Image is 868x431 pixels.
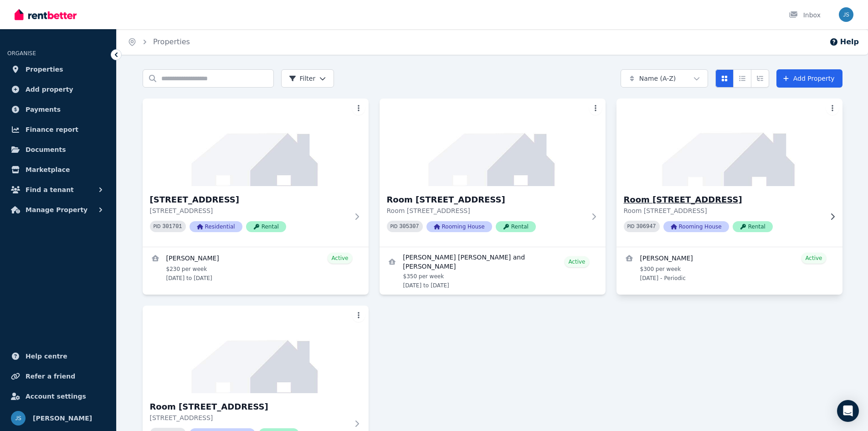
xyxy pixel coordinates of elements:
span: ORGANISE [7,50,36,57]
p: [STREET_ADDRESS] [150,206,349,215]
div: Inbox [789,10,821,20]
span: Rental [246,221,286,232]
img: Room 4, 10A Addis St [143,306,369,393]
img: Jethro Stokes [11,411,26,426]
span: [PERSON_NAME] [33,413,92,424]
p: Room [STREET_ADDRESS] [624,206,822,215]
span: Payments [26,104,61,115]
span: Manage Property [26,204,87,215]
a: Properties [7,60,109,78]
img: Room 1/10A Addis Street, Lamington [380,99,606,186]
button: More options [589,102,602,115]
a: Payments [7,100,109,119]
button: Expanded list view [751,69,769,88]
h3: Room [STREET_ADDRESS] [624,193,822,206]
a: Marketplace [7,161,109,179]
span: Rental [733,221,773,232]
a: Room 1/10A Addis Street, LamingtonRoom [STREET_ADDRESS]Room [STREET_ADDRESS]PID 305307Rooming Hou... [380,99,606,247]
img: RentBetter [15,8,77,21]
a: 10A Addis Street, Lamington[STREET_ADDRESS][STREET_ADDRESS]PID 301701ResidentialRental [143,99,369,247]
a: Properties [153,37,190,46]
small: PID [390,224,398,229]
img: 10A Addis Street, Lamington [143,99,369,186]
a: View details for Wei Hong [616,247,842,287]
span: Help centre [26,351,67,362]
img: Jethro Stokes [839,7,853,22]
button: Name (A-Z) [621,69,708,88]
code: 306947 [636,223,656,230]
span: Account settings [26,391,86,402]
span: Add property [26,84,73,95]
div: Open Intercom Messenger [837,400,859,422]
span: Name (A-Z) [639,74,676,83]
button: More options [352,309,365,322]
img: Room 2/10A Addis Street, Lamington [611,96,848,188]
span: Refer a friend [26,371,75,382]
a: Add Property [776,69,842,88]
span: Documents [26,144,66,155]
span: Rooming House [663,221,729,232]
a: View details for Bogdan Cosmin Gosman and Beatrice Sciotto [380,247,606,295]
a: Help centre [7,347,109,365]
a: Finance report [7,120,109,139]
button: Card view [715,69,734,88]
small: PID [154,224,161,229]
span: Rooming House [426,221,492,232]
button: Manage Property [7,201,109,219]
a: View details for Abin Dony [143,247,369,287]
button: Help [829,36,859,47]
nav: Breadcrumb [117,29,201,55]
button: More options [352,102,365,115]
code: 301701 [162,223,182,230]
span: Rental [496,221,536,232]
a: Account settings [7,387,109,405]
a: Refer a friend [7,367,109,385]
h3: Room [STREET_ADDRESS] [387,193,586,206]
button: Compact list view [733,69,751,88]
a: Add property [7,80,109,99]
button: More options [826,102,839,115]
span: Residential [190,221,242,232]
span: Filter [289,74,316,83]
span: Properties [26,64,63,75]
small: PID [627,224,635,229]
span: Marketplace [26,164,70,175]
a: Room 2/10A Addis Street, LamingtonRoom [STREET_ADDRESS]Room [STREET_ADDRESS]PID 306947Rooming Hou... [616,99,842,247]
a: Documents [7,140,109,159]
h3: [STREET_ADDRESS] [150,193,349,206]
p: Room [STREET_ADDRESS] [387,206,586,215]
button: Find a tenant [7,181,109,199]
h3: Room [STREET_ADDRESS] [150,400,349,413]
span: Find a tenant [26,184,74,195]
span: Finance report [26,124,78,135]
code: 305307 [399,223,419,230]
button: Filter [281,69,334,88]
div: View options [715,69,769,88]
p: [STREET_ADDRESS] [150,413,349,422]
